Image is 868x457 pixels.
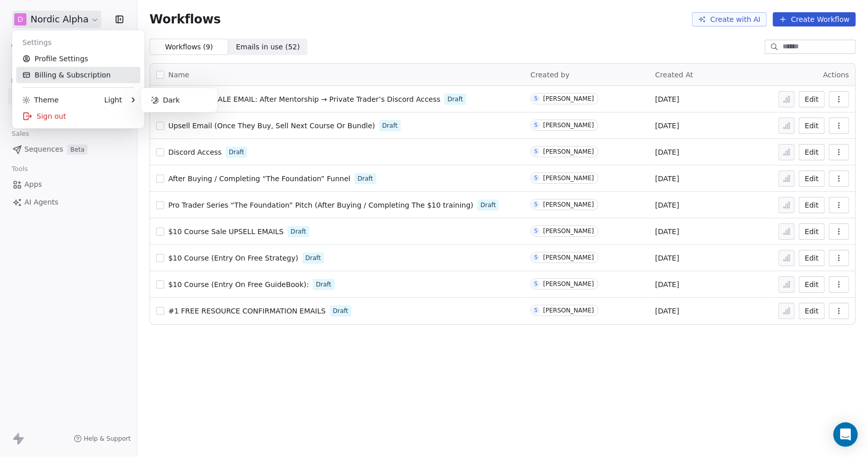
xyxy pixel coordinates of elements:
a: Profile Settings [16,50,140,67]
a: Billing & Subscription [16,67,140,83]
div: Theme [22,95,58,105]
div: Light [104,95,122,105]
div: Sign out [16,108,140,124]
div: Dark [145,92,213,108]
div: Settings [16,34,140,50]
